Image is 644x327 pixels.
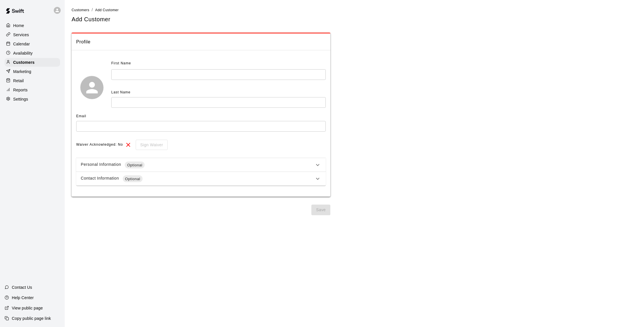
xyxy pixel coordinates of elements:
[5,40,60,48] a: Calendar
[5,67,60,76] a: Marketing
[5,76,60,85] a: Retail
[13,23,24,28] p: Home
[5,86,60,94] a: Reports
[12,305,43,311] p: View public page
[125,162,145,168] span: Optional
[81,175,314,182] div: Contact Information
[13,96,28,102] p: Settings
[111,90,131,94] span: Last Name
[92,7,93,13] li: /
[13,59,34,65] p: Customers
[12,295,34,301] p: Help Center
[13,78,24,84] p: Retail
[76,114,86,118] span: Email
[5,30,60,39] a: Services
[81,161,314,168] div: Personal Information
[76,158,326,172] div: Personal InformationOptional
[12,284,32,290] p: Contact Us
[13,87,28,93] p: Reports
[72,7,89,12] a: Customers
[132,140,168,150] div: To sign waivers in admin, this feature must be enabled in general settings
[72,8,89,12] span: Customers
[111,59,131,68] span: First Name
[123,176,143,182] span: Optional
[5,21,60,30] a: Home
[13,32,29,38] p: Services
[72,16,110,23] h5: Add Customer
[13,69,31,74] p: Marketing
[5,49,60,57] a: Availability
[5,95,60,103] a: Settings
[5,58,60,67] a: Customers
[76,38,326,46] span: Profile
[76,172,326,186] div: Contact InformationOptional
[13,41,30,47] p: Calendar
[76,140,123,149] span: Waiver Acknowledged: No
[72,7,637,13] nav: breadcrumb
[12,316,51,321] p: Copy public page link
[13,50,33,56] p: Availability
[95,8,119,12] span: Add Customer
